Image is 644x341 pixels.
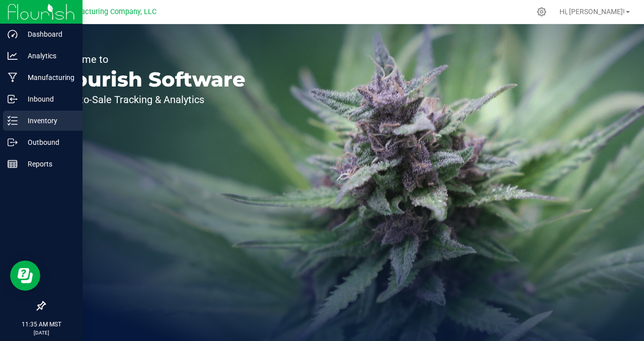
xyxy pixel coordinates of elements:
[18,115,78,127] p: Inventory
[18,136,78,148] p: Outbound
[18,28,78,40] p: Dashboard
[8,72,18,82] inline-svg: Manufacturing
[535,7,548,17] div: Manage settings
[8,116,18,126] inline-svg: Inventory
[49,8,156,16] span: BB Manufacturing Company, LLC
[18,71,78,83] p: Manufacturing
[10,261,40,291] iframe: Resource center
[54,95,246,105] p: Seed-to-Sale Tracking & Analytics
[18,158,78,170] p: Reports
[559,8,625,16] span: Hi, [PERSON_NAME]!
[18,93,78,105] p: Inbound
[8,51,18,61] inline-svg: Analytics
[8,94,18,104] inline-svg: Inbound
[8,159,18,169] inline-svg: Reports
[54,54,246,64] p: Welcome to
[54,69,246,90] p: Flourish Software
[8,137,18,147] inline-svg: Outbound
[18,50,78,62] p: Analytics
[5,329,78,336] p: [DATE]
[5,320,78,329] p: 11:35 AM MST
[8,29,18,39] inline-svg: Dashboard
